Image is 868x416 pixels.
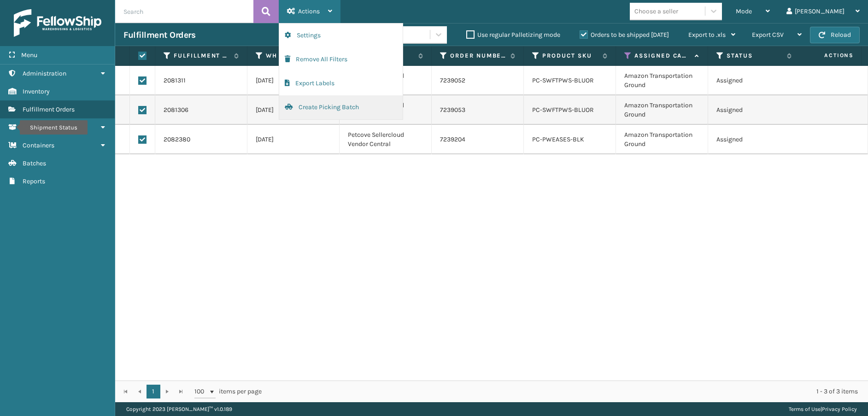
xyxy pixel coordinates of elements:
td: 7239053 [432,95,524,125]
div: | [789,402,857,416]
td: [DATE] [247,66,340,95]
div: 1 - 3 of 3 items [275,387,858,396]
td: Amazon Transportation Ground [616,95,708,125]
h3: Fulfillment Orders [123,29,195,41]
span: 100 [194,387,208,396]
td: Assigned [708,125,800,154]
button: Export Labels [279,71,403,95]
a: 2082380 [164,135,190,144]
td: Petcove Sellercloud Vendor Central [340,125,432,154]
a: PC-SWFTPWS-BLUOR [532,76,594,84]
td: [DATE] [247,125,340,154]
label: WH Ship By Date [266,52,322,60]
label: Fulfillment Order Id [174,52,229,60]
label: Use regular Palletizing mode [466,31,560,39]
td: 7239204 [432,125,524,154]
a: PC-SWFTPWS-BLUOR [532,106,594,114]
a: 1 [147,385,160,398]
td: Assigned [708,66,800,95]
a: 2081306 [164,105,188,115]
span: Menu [21,51,37,59]
label: Status [727,52,782,60]
label: Assigned Carrier Service [634,52,690,60]
span: Shipment Status [23,123,71,131]
span: Actions [298,7,320,15]
span: Actions [795,48,859,63]
button: Create Picking Batch [279,95,403,119]
label: Orders to be shipped [DATE] [580,31,669,39]
button: Settings [279,23,403,47]
span: Mode [736,7,752,15]
span: Export to .xls [688,31,726,39]
img: logo [14,9,101,37]
div: Choose a seller [634,6,678,16]
td: [DATE] [247,95,340,125]
span: Administration [23,70,66,77]
span: Fulfillment Orders [23,105,75,113]
span: Batches [23,159,46,167]
td: 7239052 [432,66,524,95]
td: Amazon Transportation Ground [616,66,708,95]
label: Product SKU [542,52,598,60]
td: Assigned [708,95,800,125]
td: Amazon Transportation Ground [616,125,708,154]
a: Terms of Use [789,406,821,412]
button: Reload [810,27,860,43]
p: Copyright 2023 [PERSON_NAME]™ v 1.0.189 [126,402,232,416]
span: Inventory [23,88,50,95]
span: Containers [23,141,54,149]
a: Privacy Policy [822,406,857,412]
span: items per page [194,385,262,398]
button: Remove All Filters [279,47,403,71]
label: Order Number [450,52,506,60]
a: PC-PWEASES-BLK [532,135,584,143]
span: Export CSV [752,31,784,39]
span: Reports [23,177,45,185]
a: 2081311 [164,76,186,85]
